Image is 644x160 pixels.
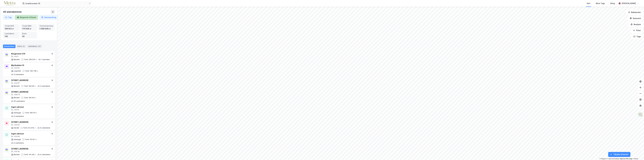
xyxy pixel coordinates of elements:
[14,112,21,114] div: Ubebygd
[622,2,636,5] div: [PERSON_NAME]
[11,109,51,111] div: Ås, 120/10
[14,59,20,61] div: Blandet
[587,2,590,5] div: Kart
[24,85,36,87] div: Tomt: 99 229 ㎡
[11,105,51,109] div: Ingen adresse
[11,67,51,69] div: Ås, 104/50
[11,147,50,150] div: [STREET_ADDRESS]
[22,27,36,30] div: 170 529 ㎡
[4,1,15,6] img: metra-logo.256734c3b2bbffee19d4.png
[14,154,20,156] div: Blandet
[620,158,632,160] a: Improve this map
[14,115,24,117] div: 0 Leietakere
[610,2,615,5] div: Bolig
[39,27,53,30] div: 1 088 648 ㎡
[15,15,38,20] button: Eksporter til Excel
[628,22,643,27] button: Analyse
[631,148,644,160] iframe: Chat Widget
[25,70,38,72] div: Tomt: 183 738 ㎡
[11,79,50,82] div: [STREET_ADDRESS]
[5,25,18,27] div: Totalt BYA
[5,27,18,30] div: 166 812 ㎡
[39,15,58,20] button: Sammendrag
[11,94,51,96] div: Ås, 108/172
[11,56,50,58] div: Ås, 105/3
[608,152,630,157] button: Tilbake til kartet
[22,25,36,27] div: Totalt BRA
[25,112,37,114] div: Tomt: 68 276 ㎡
[14,127,19,129] div: Handel
[5,35,18,38] div: 142
[5,32,18,35] div: Leietakere
[41,59,50,61] div: 1 Leietaker
[40,154,50,156] div: 4 Leietakere
[25,2,89,5] input: Søk på adresse, matrikkel, gårdeiere, leietakere eller personer
[23,127,36,129] div: Tomt: 54 474 ㎡
[25,138,37,140] div: Tomt: 50 221 ㎡
[40,127,50,129] div: 4 Leietakere
[11,135,51,137] div: Ås, 104/48
[631,34,643,39] button: Tags
[14,74,24,76] div: 3 Leietakere
[22,45,25,48] div: 42
[14,97,20,99] div: Blandet
[11,52,50,55] div: Kongeveien 216
[11,121,50,124] div: [STREET_ADDRESS]
[3,10,22,14] div: 45 eiendommer
[11,124,50,126] div: Ås, 104/46
[11,64,51,67] div: Myråsdalen 15
[11,82,50,84] div: Ås, 104/26
[626,10,643,15] button: Bokmerker
[14,142,24,144] div: 0 Leietakere
[628,16,643,21] button: Datasett
[11,151,50,153] div: Ås, 104/39
[631,28,643,33] button: Filter
[596,2,605,5] div: Mine Tags
[3,45,15,48] div: Eiendommer
[14,70,21,72] div: Logistikk
[11,132,51,135] div: Ingen adresse
[24,59,37,61] div: Tomt: 228 325 ㎡
[599,158,606,160] a: Mapbox
[638,112,643,117] img: Z
[38,45,41,48] div: 142
[27,45,42,48] div: Leietakere
[16,45,26,48] div: Eiere
[40,85,50,87] div: 2 Leietakere
[22,32,36,35] div: Eiere
[24,154,36,156] div: Tomt: 45 128 ㎡
[607,158,619,160] a: OpenStreetMap
[14,100,25,102] div: 55 Leietakere
[14,138,21,140] div: Ubebygd
[22,35,36,38] div: 42
[39,25,53,27] div: Tomtestørrelse
[24,97,36,99] div: Tomt: 68 333 ㎡
[3,15,14,20] button: Tag
[11,90,51,93] div: [STREET_ADDRESS]
[14,85,20,87] div: Blandet
[631,148,644,160] div: Kontrollprogram for chat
